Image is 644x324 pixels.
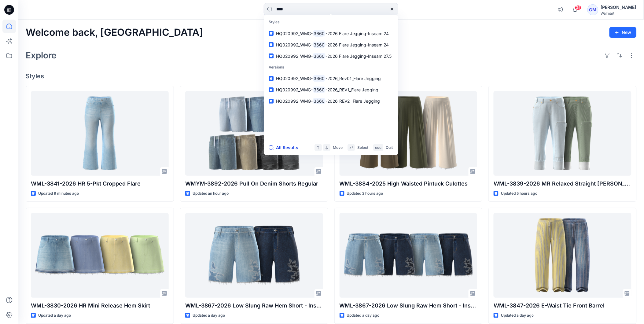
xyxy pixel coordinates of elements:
[494,179,631,188] p: WML-3839-2026 MR Relaxed Straight [PERSON_NAME]
[501,312,534,319] p: Updated a day ago
[340,213,477,298] a: WML-3867-2026 Low Slung Raw Hem Short - Inseam 7"
[313,53,326,60] mark: 3660
[340,179,477,188] p: WML-3884-2025 High Waisted Pintuck Culottes
[31,91,169,176] a: WML-3841-2026 HR 5-Pkt Cropped Flare
[326,53,392,59] span: -2026 Flare Jegging-Inseam 27.5
[494,301,631,310] p: WML-3847-2026 E-Waist Tie Front Barrel
[326,31,389,36] span: -2026 Flare Jegging-Inseam 24
[494,91,631,176] a: WML-3839-2026 MR Relaxed Straight Carpenter
[313,86,326,93] mark: 3660
[269,144,302,151] button: All Results
[326,76,381,81] span: -2026_Rev01_Flare Jegging
[347,312,380,319] p: Updated a day ago
[265,95,397,107] a: HQ020992_WMG-3660-2026_REV2_ Flare Jegging
[185,301,323,310] p: WML-3867-2026 Low Slung Raw Hem Short - Inseam 7"
[26,72,637,80] h4: Styles
[31,179,169,188] p: WML-3841-2026 HR 5-Pkt Cropped Flare
[265,73,397,84] a: HQ020992_WMG-3660-2026_Rev01_Flare Jegging
[38,190,79,197] p: Updated 9 minutes ago
[276,31,313,36] span: HQ020992_WMG-
[38,312,71,319] p: Updated a day ago
[494,213,631,298] a: WML-3847-2026 E-Waist Tie Front Barrel
[193,190,229,197] p: Updated an hour ago
[26,50,57,60] h2: Explore
[313,98,326,105] mark: 3660
[333,145,343,151] p: Move
[265,39,397,50] a: HQ020992_WMG-3660-2026 Flare Jegging-Inseam 24
[193,312,225,319] p: Updated a day ago
[575,5,582,10] span: 35
[265,50,397,62] a: HQ020992_WMG-3660-2026 Flare Jegging-Inseam 27.5
[276,98,313,104] span: HQ020992_WMG-
[347,190,383,197] p: Updated 2 hours ago
[357,145,368,151] p: Select
[185,179,323,188] p: WMYM-3892-2026 Pull On Denim Shorts Regular
[26,27,203,38] h2: Welcome back, [GEOGRAPHIC_DATA]
[313,75,326,82] mark: 3660
[313,30,326,37] mark: 3660
[265,62,397,73] p: Versions
[587,4,598,15] div: GM
[375,145,381,151] p: esc
[31,301,169,310] p: WML-3830-2026 HR Mini Release Hem Skirt
[276,42,313,47] span: HQ020992_WMG-
[601,4,636,11] div: [PERSON_NAME]
[265,84,397,95] a: HQ020992_WMG-3660-2026_REV1_Flare Jegging
[185,91,323,176] a: WMYM-3892-2026 Pull On Denim Shorts Regular
[609,27,637,38] button: New
[326,42,389,47] span: -2026 Flare Jegging-Inseam 24
[276,87,313,92] span: HQ020992_WMG-
[340,91,477,176] a: WML-3884-2025 High Waisted Pintuck Culottes
[185,213,323,298] a: WML-3867-2026 Low Slung Raw Hem Short - Inseam 7"
[326,87,379,92] span: -2026_REV1_Flare Jegging
[313,41,326,48] mark: 3660
[31,213,169,298] a: WML-3830-2026 HR Mini Release Hem Skirt
[326,98,380,104] span: -2026_REV2_ Flare Jegging
[601,11,636,16] div: Walmart
[340,301,477,310] p: WML-3867-2026 Low Slung Raw Hem Short - Inseam 7"
[265,28,397,39] a: HQ020992_WMG-3660-2026 Flare Jegging-Inseam 24
[501,190,537,197] p: Updated 5 hours ago
[386,145,393,151] p: Quit
[276,53,313,59] span: HQ020992_WMG-
[276,76,313,81] span: HQ020992_WMG-
[265,17,397,28] p: Styles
